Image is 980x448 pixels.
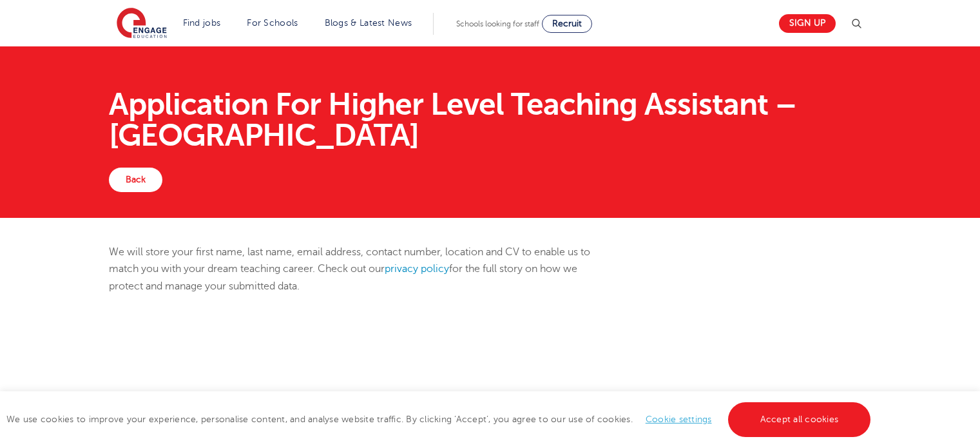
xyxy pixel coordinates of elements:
span: Schools looking for staff [456,19,539,28]
a: For Schools [247,18,298,28]
p: We will store your first name, last name, email address, contact number, location and CV to enabl... [109,244,611,295]
span: Recruit [552,19,582,28]
a: Blogs & Latest News [325,18,412,28]
a: privacy policy [385,263,449,275]
img: Engage Education [117,8,167,40]
span: We use cookies to improve your experience, personalise content, and analyse website traffic. By c... [6,414,874,424]
a: Accept all cookies [728,402,871,437]
h1: Application For Higher Level Teaching Assistant – [GEOGRAPHIC_DATA] [109,89,871,151]
a: Sign up [779,14,836,33]
a: Find jobs [183,18,221,28]
a: Back [109,168,162,192]
a: Recruit [542,15,592,33]
a: Cookie settings [646,414,712,424]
